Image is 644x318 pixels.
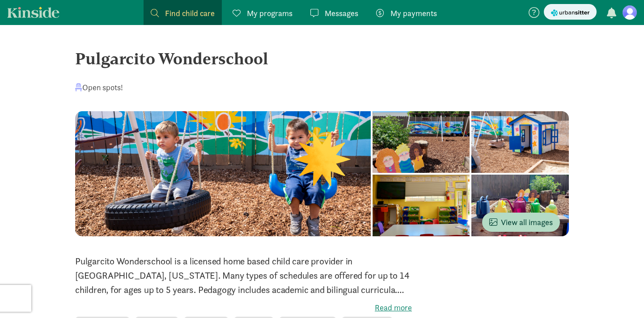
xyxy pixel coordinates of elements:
span: Messages [325,7,358,19]
span: My payments [390,7,437,19]
span: View all images [489,216,553,228]
button: View all images [482,213,560,232]
p: Pulgarcito Wonderschool is a licensed home based child care provider in [GEOGRAPHIC_DATA], [US_ST... [75,254,412,297]
div: Open spots! [75,81,123,93]
label: Read more [75,302,412,313]
div: Pulgarcito Wonderschool [75,46,569,71]
span: Find child care [165,7,215,19]
img: urbansitter_logo_small.svg [551,8,589,17]
span: My programs [247,7,292,19]
a: Kinside [7,7,59,18]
